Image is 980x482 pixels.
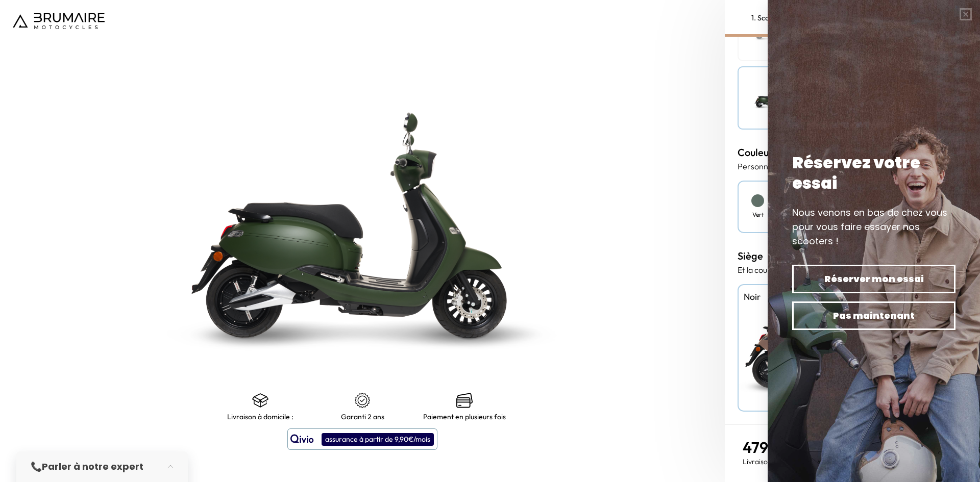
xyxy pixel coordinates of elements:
[738,248,967,264] h3: Siège
[227,413,293,421] p: Livraison à domicile :
[752,210,764,219] h4: Vert
[252,392,268,409] img: shipping.png
[743,456,845,467] p: Livraison estimée :
[744,72,795,123] img: Scooter
[738,145,967,160] h3: Couleur
[322,433,434,446] div: assurance à partir de 9,90€/mois
[743,438,845,456] p: 4790,00 €
[744,290,834,303] h4: Noir
[456,392,473,409] img: credit-cards.png
[287,428,437,450] button: assurance à partir de 9,90€/mois
[341,413,384,421] p: Garanti 2 ans
[738,264,967,276] p: Et la couleur de la selle :
[738,160,967,172] p: Personnalisez la couleur de votre scooter :
[13,13,105,29] img: Logo de Brumaire
[423,413,506,421] p: Paiement en plusieurs fois
[290,433,314,445] img: logo qivio
[354,392,371,409] img: certificat-de-garantie.png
